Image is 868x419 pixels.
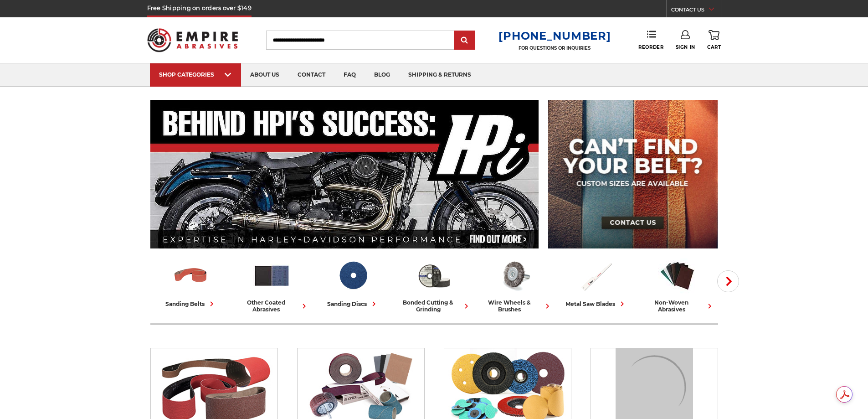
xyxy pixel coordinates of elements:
[496,257,534,295] img: Wire Wheels & Brushes
[397,299,471,313] div: bonded cutting & grinding
[399,63,480,87] a: shipping & returns
[456,31,474,50] input: Submit
[159,71,232,78] div: SHOP CATEGORIES
[641,299,714,313] div: non-woven abrasives
[334,63,365,87] a: faq
[253,257,291,295] img: Other Coated Abrasives
[147,22,238,58] img: Empire Abrasives
[334,257,372,295] img: Sanding Discs
[641,257,714,313] a: non-woven abrasives
[671,5,721,17] a: CONTACT US
[365,63,399,87] a: blog
[288,63,334,87] a: contact
[498,29,611,42] a: [PHONE_NUMBER]
[638,44,663,50] span: Reorder
[560,257,633,309] a: metal saw blades
[415,257,453,295] img: Bonded Cutting & Grinding
[172,257,210,295] img: Sanding Belts
[658,257,696,295] img: Non-woven Abrasives
[235,257,309,313] a: other coated abrasives
[676,44,695,50] span: Sign In
[565,299,627,309] div: metal saw blades
[241,63,288,87] a: about us
[150,100,539,248] img: Banner for an interview featuring Horsepower Inc who makes Harley performance upgrades featured o...
[165,299,216,309] div: sanding belts
[638,30,663,50] a: Reorder
[316,257,390,309] a: sanding discs
[478,299,552,313] div: wire wheels & brushes
[235,299,309,313] div: other coated abrasives
[327,299,379,309] div: sanding discs
[717,270,739,292] button: Next
[707,44,721,50] span: Cart
[707,30,721,50] a: Cart
[478,257,552,313] a: wire wheels & brushes
[498,45,611,51] p: FOR QUESTIONS OR INQUIRIES
[548,100,718,248] img: promo banner for custom belts.
[577,257,615,295] img: Metal Saw Blades
[154,257,228,309] a: sanding belts
[397,257,471,313] a: bonded cutting & grinding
